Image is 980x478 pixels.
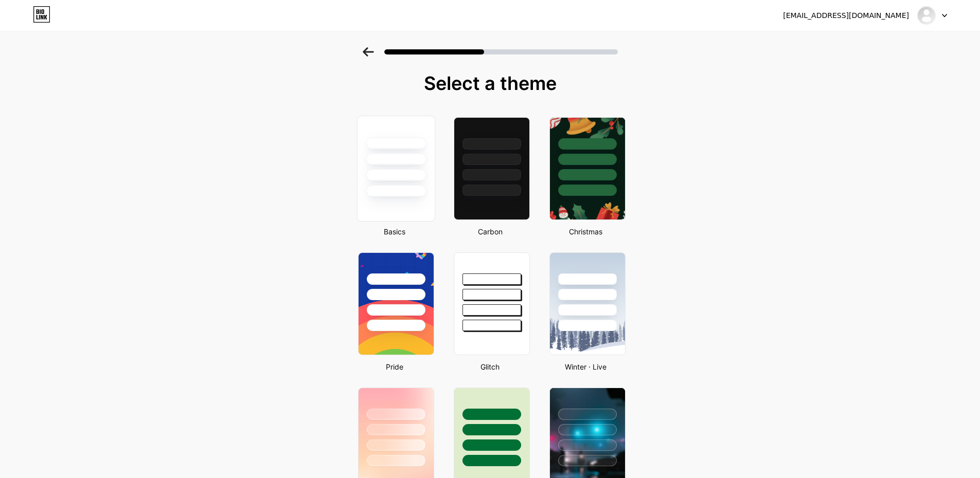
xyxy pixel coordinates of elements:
div: [EMAIL_ADDRESS][DOMAIN_NAME] [783,10,909,21]
img: senyumtotoo [917,6,936,25]
div: Select a theme [354,73,627,94]
div: Christmas [546,226,626,237]
div: Carbon [451,226,530,237]
div: Winter · Live [546,361,626,372]
div: Glitch [451,361,530,372]
div: Basics [355,226,434,237]
div: Pride [355,361,434,372]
